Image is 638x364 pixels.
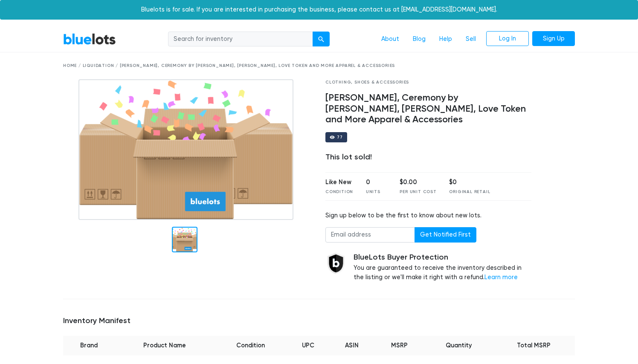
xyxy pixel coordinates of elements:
[400,178,436,187] div: $0.00
[532,31,575,46] a: Sign Up
[325,178,353,187] div: Like New
[449,189,490,195] div: Original Retail
[406,31,432,47] a: Blog
[425,336,493,355] th: Quantity
[415,227,476,243] button: Get Notified First
[432,31,459,47] a: Help
[337,135,343,139] div: 77
[168,32,313,47] input: Search for inventory
[63,316,575,326] h5: Inventory Manifest
[366,178,387,187] div: 0
[78,79,293,220] img: box_graphic.png
[325,92,531,126] h4: [PERSON_NAME], Ceremony by [PERSON_NAME], [PERSON_NAME], Love Token and More Apparel & Accessories
[325,227,415,243] input: Email address
[287,336,329,355] th: UPC
[325,153,531,162] div: This lot sold!
[214,336,287,355] th: Condition
[493,336,575,355] th: Total MSRP
[459,31,483,47] a: Sell
[366,189,387,195] div: Units
[449,178,490,187] div: $0
[354,253,531,262] h5: BlueLots Buyer Protection
[354,253,531,282] div: You are guaranteed to receive the inventory described in the listing or we'll make it right with ...
[325,189,353,195] div: Condition
[325,253,347,274] img: buyer_protection_shield-3b65640a83011c7d3ede35a8e5a80bfdfaa6a97447f0071c1475b91a4b0b3d01.png
[484,274,518,281] a: Learn more
[325,211,531,220] div: Sign up below to be the first to know about new lots.
[63,336,115,355] th: Brand
[374,31,406,47] a: About
[486,31,529,46] a: Log In
[329,336,374,355] th: ASIN
[63,63,575,69] div: Home / Liquidation / [PERSON_NAME], Ceremony by [PERSON_NAME], [PERSON_NAME], Love Token and More...
[63,33,116,45] a: BlueLots
[374,336,424,355] th: MSRP
[325,79,531,86] div: Clothing, Shoes & Accessories
[400,189,436,195] div: Per Unit Cost
[115,336,215,355] th: Product Name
